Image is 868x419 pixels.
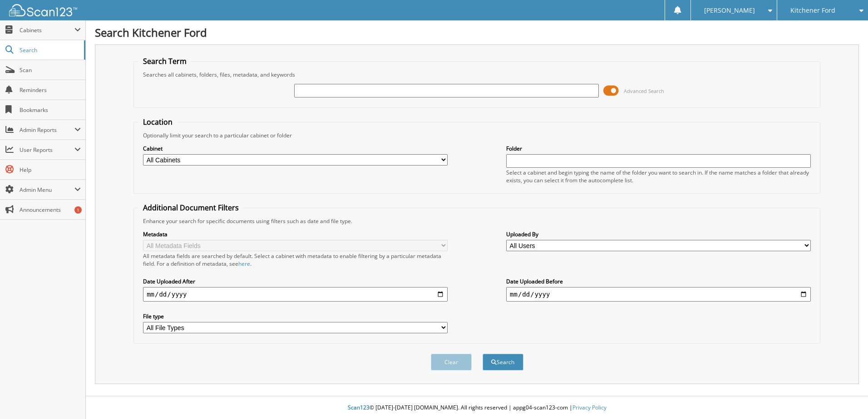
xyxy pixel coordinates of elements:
legend: Location [138,117,177,127]
h1: Search Kitchener Ford [95,25,859,40]
span: Admin Reports [20,126,74,134]
div: Searches all cabinets, folders, files, metadata, and keywords [138,71,815,78]
label: Date Uploaded Before [506,278,811,285]
span: Advanced Search [624,88,664,94]
div: © [DATE]-[DATE] [DOMAIN_NAME]. All rights reserved | appg04-scan123-com | [86,397,868,419]
div: Optionally limit your search to a particular cabinet or folder [138,132,815,139]
div: Enhance your search for specific documents using filters such as date and file type. [138,217,815,225]
iframe: Chat Widget [823,375,868,419]
a: here [238,260,250,268]
span: Scan [20,66,81,74]
span: Cabinets [20,26,74,34]
span: Admin Menu [20,186,74,194]
span: Reminders [20,86,81,94]
span: Scan123 [348,404,370,411]
legend: Additional Document Filters [138,203,243,213]
span: Kitchener Ford [790,8,835,13]
label: Folder [506,145,811,152]
div: 1 [74,206,82,214]
button: Clear [431,354,472,370]
span: Bookmarks [20,106,81,114]
label: Uploaded By [506,230,811,238]
img: scan123-logo-white.svg [9,4,77,16]
label: Metadata [143,230,448,238]
a: Privacy Policy [572,404,607,411]
label: Cabinet [143,145,448,152]
label: File type [143,312,448,320]
div: Select a cabinet and begin typing the name of the folder you want to search in. If the name match... [506,169,811,184]
span: Search [20,46,79,54]
div: All metadata fields are searched by default. Select a cabinet with metadata to enable filtering b... [143,252,448,268]
span: User Reports [20,146,74,154]
input: end [506,287,811,302]
span: Announcements [20,206,81,214]
label: Date Uploaded After [143,278,448,285]
span: [PERSON_NAME] [704,8,755,13]
button: Search [483,354,523,370]
span: Help [20,166,81,174]
input: start [143,287,448,302]
legend: Search Term [138,56,191,66]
